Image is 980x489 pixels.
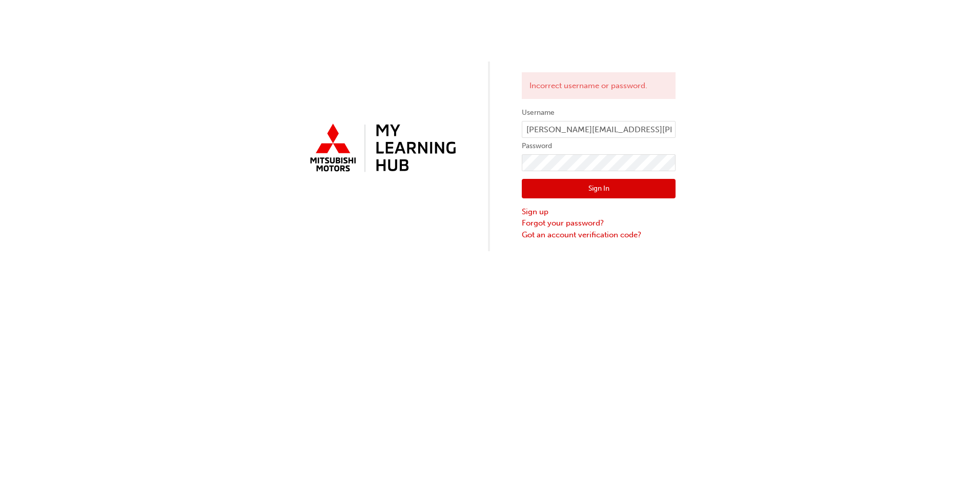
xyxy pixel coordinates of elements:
label: Password [522,140,676,152]
a: Got an account verification code? [522,229,676,241]
div: Incorrect username or password. [522,72,676,99]
img: mmal [304,119,458,178]
button: Sign In [522,179,676,198]
a: Sign up [522,206,676,218]
a: Forgot your password? [522,217,676,229]
label: Username [522,107,676,119]
input: Username [522,121,676,138]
